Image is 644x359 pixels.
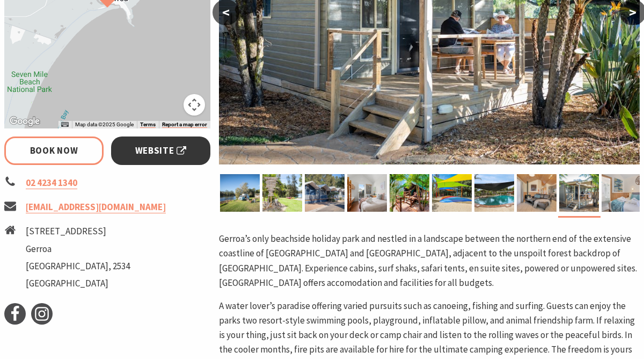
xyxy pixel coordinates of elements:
img: Surf shak [305,174,345,212]
button: Keyboard shortcuts [61,121,69,128]
img: Welcome to Seven Mile Beach Holiday Park [262,174,302,212]
li: [STREET_ADDRESS] [26,224,130,239]
img: Google [7,114,42,128]
li: Gerroa [26,242,130,256]
span: Map data ©2025 Google [75,121,134,127]
a: 02 4234 1340 [26,177,77,189]
img: fireplace [517,174,557,212]
a: Terms (opens in new tab) [140,121,156,128]
img: Combi Van, Camping, Caravanning, Sites along Crooked River at Seven Mile Beach Holiday Park [220,174,260,212]
button: Map camera controls [184,94,205,116]
a: Website [111,137,210,165]
img: jumping pillow [432,174,472,212]
p: Gerroa’s only beachside holiday park and nestled in a landscape between the northern end of the e... [219,232,640,290]
a: Open this area in Google Maps (opens a new window) [7,114,42,128]
li: [GEOGRAPHIC_DATA] [26,276,130,291]
img: Safari Tents at Seven Mile Beach Holiday Park [390,174,429,212]
img: Beachside Pool [474,174,514,212]
img: shack 2 [347,174,387,212]
img: Couple on cabin deck at Seven Mile Beach Holiday Park [559,174,599,212]
a: Report a map error [162,121,207,128]
img: cabin bedroom [602,174,641,212]
span: Website [135,143,187,158]
a: Book Now [4,137,104,165]
a: [EMAIL_ADDRESS][DOMAIN_NAME] [26,201,166,213]
li: [GEOGRAPHIC_DATA], 2534 [26,259,130,274]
